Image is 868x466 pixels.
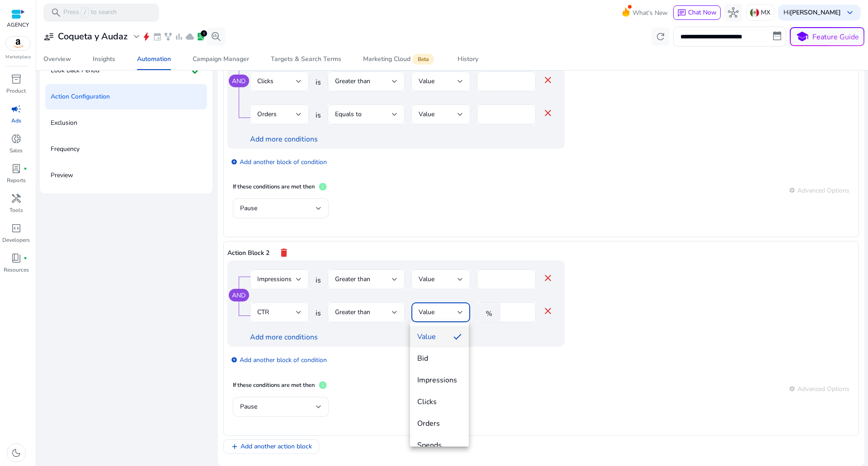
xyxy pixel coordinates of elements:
span: Spends [417,440,462,450]
span: Bid [417,353,462,363]
span: Impressions [417,375,462,385]
span: Orders [417,419,462,428]
span: Clicks [417,397,462,407]
span: Value [417,332,446,342]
